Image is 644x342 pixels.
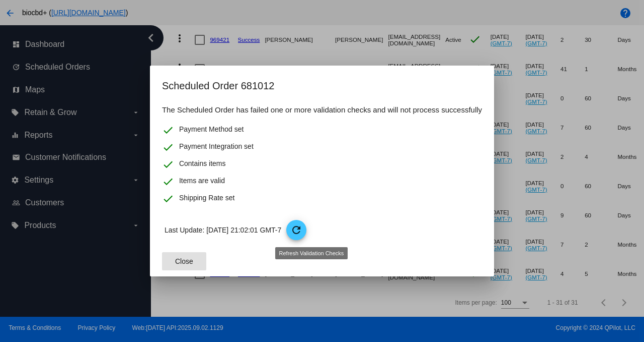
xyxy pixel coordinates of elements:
span: Close [175,257,193,265]
mat-icon: check [162,193,174,205]
span: Payment Method set [179,124,244,136]
p: Last Update: [DATE] 21:02:01 GMT-7 [165,220,482,240]
span: Contains items [179,158,226,170]
span: Items are valid [179,176,225,188]
h2: Scheduled Order 681012 [162,78,482,94]
button: Close dialog [162,252,206,270]
mat-icon: check [162,176,174,188]
span: Payment Integration set [179,141,254,153]
mat-icon: check [162,141,174,153]
h4: The Scheduled Order has failed one or more validation checks and will not process successfully [162,104,482,116]
mat-icon: check [162,124,174,136]
mat-icon: check [162,158,174,170]
mat-icon: refresh [290,224,302,236]
span: Shipping Rate set [179,193,235,205]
